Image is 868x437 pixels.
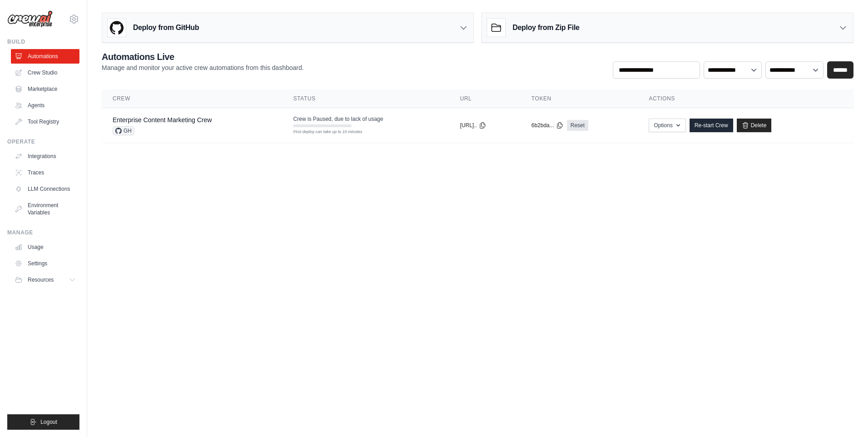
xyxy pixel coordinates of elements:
[690,119,733,132] a: Re-start Crew
[11,49,79,64] a: Automations
[513,22,579,33] h3: Deploy from Zip File
[11,240,79,254] a: Usage
[737,119,772,132] a: Delete
[133,22,199,33] h3: Deploy from GitHub
[113,116,212,124] a: Enterprise Content Marketing Crew
[113,126,134,135] span: GH
[11,165,79,180] a: Traces
[40,418,57,426] span: Logout
[102,63,304,72] p: Manage and monitor your active crew automations from this dashboard.
[638,89,853,108] th: Actions
[102,50,304,63] h2: Automations Live
[7,38,79,45] div: Build
[282,89,449,108] th: Status
[11,65,79,80] a: Crew Studio
[649,119,686,132] button: Options
[7,414,79,430] button: Logout
[11,198,79,220] a: Environment Variables
[28,276,54,283] span: Resources
[11,182,79,196] a: LLM Connections
[531,122,563,129] button: 6b2bda...
[11,273,79,287] button: Resources
[449,89,520,108] th: URL
[7,229,79,236] div: Manage
[11,149,79,164] a: Integrations
[11,256,79,271] a: Settings
[567,120,588,131] a: Reset
[7,138,79,145] div: Operate
[11,114,79,129] a: Tool Registry
[520,89,638,108] th: Token
[11,82,79,96] a: Marketplace
[293,115,383,123] span: Crew is Paused, due to lack of usage
[293,129,351,135] div: First deploy can take up to 10 minutes
[102,89,282,108] th: Crew
[7,10,53,28] img: Logo
[11,98,79,113] a: Agents
[108,19,126,37] img: GitHub Logo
